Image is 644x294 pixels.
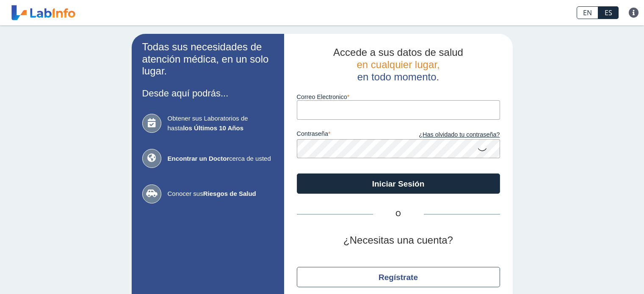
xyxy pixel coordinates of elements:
span: O [373,209,424,219]
a: ES [598,6,619,19]
span: Obtener sus Laboratorios de hasta [168,114,274,133]
h2: Todas sus necesidades de atención médica, en un solo lugar. [142,41,274,77]
a: ¿Has olvidado tu contraseña? [398,130,500,140]
b: los Últimos 10 Años [183,124,243,132]
span: en todo momento. [357,71,439,82]
button: Iniciar Sesión [297,173,500,194]
span: cerca de usted [168,154,274,164]
h3: Desde aquí podrás... [142,88,274,99]
button: Regístrate [297,267,500,287]
label: contraseña [297,130,398,140]
b: Encontrar un Doctor [168,155,229,162]
h2: ¿Necesitas una cuenta? [297,234,500,247]
span: Accede a sus datos de salud [333,47,463,58]
a: EN [577,6,598,19]
label: Correo Electronico [297,93,500,100]
b: Riesgos de Salud [203,190,256,197]
span: en cualquier lugar, [357,59,439,70]
span: Conocer sus [168,189,274,199]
